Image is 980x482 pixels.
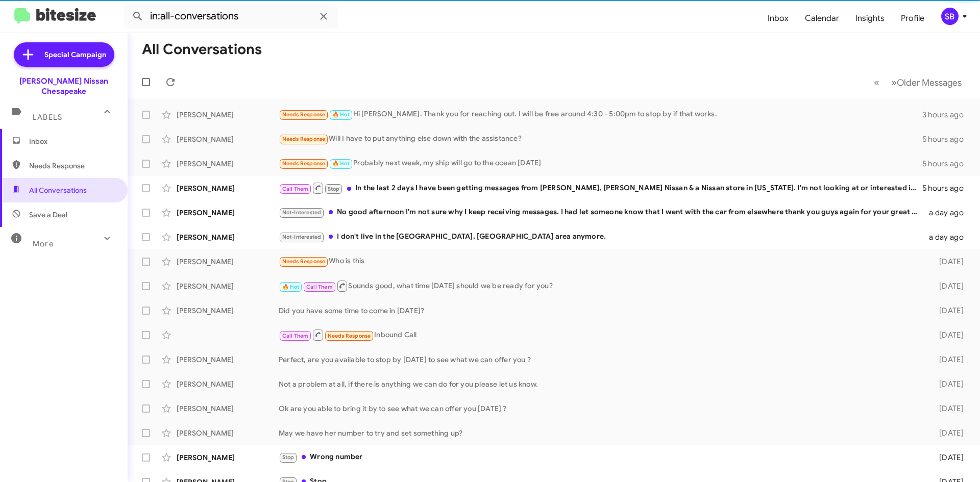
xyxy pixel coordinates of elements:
div: Will I have to put anything else down with the assistance? [279,133,922,145]
div: Sounds good, what time [DATE] should we be ready for you? [279,280,923,292]
span: » [891,76,897,89]
nav: Page navigation example [868,72,968,93]
div: [PERSON_NAME] [177,452,279,463]
div: a day ago [923,208,972,218]
div: May we have her number to try and set something up? [279,428,923,438]
h1: All Conversations [142,41,262,58]
span: « [874,76,879,89]
span: Needs Response [282,136,326,142]
div: [DATE] [923,428,972,438]
div: SB [941,8,959,25]
span: Labels [33,113,62,122]
div: [PERSON_NAME] [177,354,279,365]
div: [DATE] [923,452,972,463]
div: Perfect, are you available to stop by [DATE] to see what we can offer you ? [279,354,923,365]
a: Special Campaign [14,42,114,67]
span: Needs Response [282,258,326,265]
div: 3 hours ago [922,110,972,120]
span: 🔥 Hot [332,160,350,167]
span: Older Messages [897,77,962,88]
div: I don't live in the [GEOGRAPHIC_DATA], [GEOGRAPHIC_DATA] area anymore. [279,231,923,243]
div: 5 hours ago [922,159,972,169]
button: SB [933,8,969,25]
div: Hi [PERSON_NAME]. Thank you for reaching out. I will be free around 4:30 - 5:00pm to stop by if t... [279,109,922,120]
div: Probably next week, my ship will go to the ocean [DATE] [279,158,922,169]
span: Stop [282,454,295,461]
span: 🔥 Hot [332,111,350,118]
span: Stop [328,186,340,192]
span: Save a Deal [29,210,67,220]
a: Inbox [759,4,797,33]
div: a day ago [923,232,972,242]
div: 5 hours ago [922,183,972,193]
span: All Conversations [29,185,87,195]
a: Calendar [797,4,847,33]
span: Not-Interested [282,234,322,240]
div: No good afternoon I'm not sure why I keep receiving messages. I had let someone know that I went ... [279,207,923,218]
a: Profile [893,4,933,33]
span: More [33,239,54,248]
div: [PERSON_NAME] [177,379,279,389]
span: Call Them [282,186,309,192]
div: [PERSON_NAME] [177,281,279,291]
span: Needs Response [29,161,116,171]
span: Call Them [306,284,333,290]
div: Wrong number [279,451,923,463]
div: [PERSON_NAME] [177,110,279,120]
span: Needs Response [282,111,326,118]
div: [PERSON_NAME] [177,257,279,267]
div: Did you have some time to come in [DATE]? [279,306,923,316]
span: Needs Response [282,160,326,167]
div: [DATE] [923,403,972,414]
span: Needs Response [328,333,371,339]
input: Search [124,4,338,29]
div: [PERSON_NAME] [177,232,279,242]
button: Next [885,72,968,93]
div: [PERSON_NAME] [177,428,279,438]
div: [DATE] [923,354,972,365]
div: [PERSON_NAME] [177,306,279,316]
div: [DATE] [923,330,972,340]
div: [PERSON_NAME] [177,403,279,414]
span: 🔥 Hot [282,284,300,290]
button: Previous [868,72,886,93]
span: Not-Interested [282,209,322,216]
div: [PERSON_NAME] [177,159,279,169]
div: [PERSON_NAME] [177,208,279,218]
span: Special Campaign [44,49,106,60]
div: [PERSON_NAME] [177,134,279,144]
div: Ok are you able to bring it by to see what we can offer you [DATE] ? [279,403,923,414]
div: [PERSON_NAME] [177,183,279,193]
span: Call Them [282,333,309,339]
a: Insights [847,4,893,33]
div: [DATE] [923,257,972,267]
div: Not a problem at all, if there is anything we can do for you please let us know. [279,379,923,389]
span: Inbox [29,136,116,146]
div: In the last 2 days I have been getting messages from [PERSON_NAME], [PERSON_NAME] Nissan & a Niss... [279,182,922,194]
div: 5 hours ago [922,134,972,144]
div: [DATE] [923,306,972,316]
div: [DATE] [923,281,972,291]
div: [DATE] [923,379,972,389]
div: Inbound Call [279,328,923,341]
div: Who is this [279,256,923,267]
